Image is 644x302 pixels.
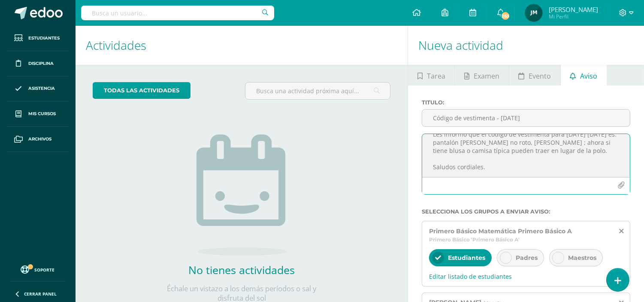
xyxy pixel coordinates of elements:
span: Primero Básico 'Primero Básico A' [429,236,520,243]
span: Estudiantes [448,254,485,262]
span: Editar listado de estudiantes [429,272,623,281]
span: Tarea [427,66,445,86]
a: Disciplina [7,51,69,76]
a: Archivos [7,127,69,152]
input: Busca una actividad próxima aquí... [245,82,390,99]
h2: No tienes actividades [156,262,327,277]
a: todas las Actividades [93,82,190,99]
span: Evento [529,66,551,86]
span: Disciplina [28,60,54,67]
span: Cerrar panel [24,291,57,297]
img: no_activities.png [197,134,287,256]
label: Titulo : [422,99,630,106]
a: Mis cursos [7,101,69,127]
span: Maestros [568,254,596,262]
img: 12b7c84a092dbc0c2c2dfa63a40b0068.png [525,4,542,21]
a: Examen [455,65,508,85]
input: Titulo [422,110,630,126]
a: Aviso [561,65,607,85]
a: Estudiantes [7,26,69,51]
span: Asistencia [28,85,55,92]
span: Primero Básico Matemática Primero Básico A [429,227,572,235]
a: Evento [509,65,560,85]
span: Estudiantes [28,35,60,42]
a: Tarea [408,65,454,85]
a: Soporte [10,263,65,275]
span: Soporte [35,267,55,273]
h1: Actividades [86,26,397,65]
span: Mi Perfil [549,13,598,20]
a: Asistencia [7,76,69,102]
span: Examen [474,66,499,86]
h1: Nueva actividad [418,26,634,65]
span: Padres [516,254,538,262]
span: [PERSON_NAME] [549,5,598,14]
span: 263 [501,11,510,21]
span: Archivos [28,136,51,143]
input: Busca un usuario... [81,6,274,20]
span: Aviso [580,66,597,86]
span: Mis cursos [28,110,56,117]
label: Selecciona los grupos a enviar aviso : [422,208,630,215]
textarea: Buenas tardes queridos estudiantes espero se encuentren bien. Les informó que el código de vestim... [422,134,630,177]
